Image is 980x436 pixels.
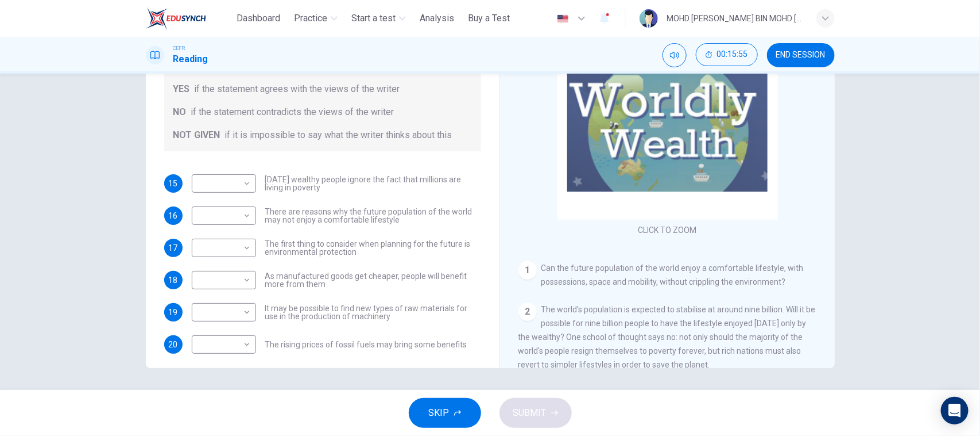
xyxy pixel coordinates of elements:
[169,276,178,284] span: 18
[169,179,178,188] span: 15
[696,43,758,67] div: Hide
[195,82,400,96] span: if the statement agrees with the views of the writer
[146,7,233,30] a: ELTC logo
[169,341,178,349] span: 20
[518,305,816,369] span: The world's population is expected to stabilise at around nine billion. Will it be possible for n...
[468,12,510,25] span: Buy a Test
[941,397,969,424] div: Open Intercom Messenger
[541,263,804,286] span: Can the future population of the world enjoy a comfortable lifestyle, with possessions, space and...
[173,128,220,142] span: NOT GIVEN
[347,8,410,29] button: Start a test
[556,14,570,23] img: en
[265,272,481,288] span: As manufactured goods get cheaper, people will benefit more from them
[169,308,178,316] span: 19
[265,208,481,224] span: There are reasons why the future population of the world may not enjoy a comfortable lifestyle
[776,51,826,60] span: END SESSION
[265,304,481,320] span: It may be possible to find new types of raw materials for use in the production of machinery
[767,43,835,67] button: END SESSION
[696,43,758,66] button: 00:15:55
[289,8,342,29] button: Practice
[169,212,178,220] span: 16
[429,405,450,421] span: SKIP
[518,261,537,280] div: 1
[146,7,206,30] img: ELTC logo
[173,52,208,66] h1: Reading
[191,105,394,119] span: if the statement contradicts the views of the writer
[225,128,452,142] span: if it is impossible to say what the writer thinks about this
[518,303,537,321] div: 2
[237,12,280,25] span: Dashboard
[640,9,658,28] img: Profile picture
[667,12,803,25] div: MOHD [PERSON_NAME] BIN MOHD [PERSON_NAME]
[294,12,327,25] span: Practice
[663,43,687,67] div: Mute
[463,8,514,29] button: Buy a Test
[409,398,481,428] button: SKIP
[420,12,454,25] span: Analysis
[415,8,459,29] button: Analysis
[173,82,190,96] span: YES
[265,240,481,256] span: The first thing to consider when planning for the future is environmental protection
[265,341,467,349] span: The rising prices of fossil fuels may bring some benefits
[717,50,748,59] span: 00:15:55
[232,8,285,29] button: Dashboard
[173,44,185,52] span: CEFR
[173,105,187,119] span: NO
[265,175,481,192] span: [DATE] wealthy people ignore the fact that millions are living in poverty
[351,12,396,25] span: Start a test
[169,244,178,252] span: 17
